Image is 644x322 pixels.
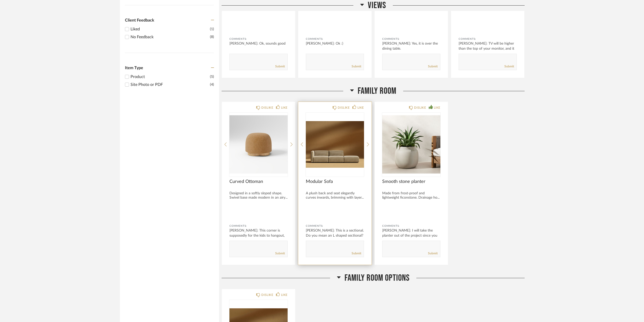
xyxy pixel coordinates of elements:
[434,105,440,110] div: LIKE
[306,41,364,46] div: [PERSON_NAME]: Ok :)
[306,179,364,184] span: Modular Sofa
[382,191,440,200] div: Made from frost-proof and lightweight ficonstone. Drainage ho...
[382,179,440,184] span: Smooth stone planter
[306,223,364,229] div: Comments:
[275,64,285,69] a: Submit
[229,179,288,184] span: Curved Ottoman
[210,34,214,40] div: (8)
[261,105,273,110] div: DISLIKE
[306,113,364,176] img: undefined
[382,36,440,42] div: Comments:
[229,191,288,200] div: Designed in a softly sloped shape. Swivel base made modern in an airy...
[306,36,364,42] div: Comments:
[261,292,273,297] div: DISLIKE
[125,18,154,22] span: Client Feedback
[504,64,514,69] a: Submit
[131,34,210,40] div: No Feedback
[229,41,288,46] div: [PERSON_NAME]: Ok, sounds good
[338,105,350,110] div: DISLIKE
[382,41,440,51] div: [PERSON_NAME]: Yes, it is over the dining table.
[229,36,288,42] div: Comments:
[229,228,288,243] div: [PERSON_NAME]: This corner is supposedly for the kids to hangout, so they will ...
[229,223,288,229] div: Comments:
[358,86,396,97] span: Family Room
[428,64,438,69] a: Submit
[382,113,440,176] img: undefined
[281,105,288,110] div: LIKE
[352,251,361,256] a: Submit
[210,82,214,88] div: (4)
[345,273,410,283] span: Family Room Options
[306,191,364,200] div: A plush back and seat elegantly curves inwards, brimming with layer...
[414,105,426,110] div: DISLIKE
[382,223,440,229] div: Comments:
[459,41,517,56] div: [PERSON_NAME]: TV will be higher than the top of your monitor, and it will be to...
[357,105,364,110] div: LIKE
[125,66,143,70] span: Item Type
[275,251,285,256] a: Submit
[306,228,364,238] div: [PERSON_NAME]: This is a sectional. Do you mean an L shaped sectional?
[131,74,210,80] div: Product
[352,64,361,69] a: Submit
[229,113,288,176] img: undefined
[131,26,210,32] div: Liked
[131,82,210,88] div: Site Photo or PDF
[210,74,214,80] div: (5)
[210,26,214,32] div: (1)
[281,292,288,297] div: LIKE
[382,228,440,243] div: [PERSON_NAME]: I will take the planter out of the project since you haven't dec...
[428,251,438,256] a: Submit
[459,36,517,42] div: Comments:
